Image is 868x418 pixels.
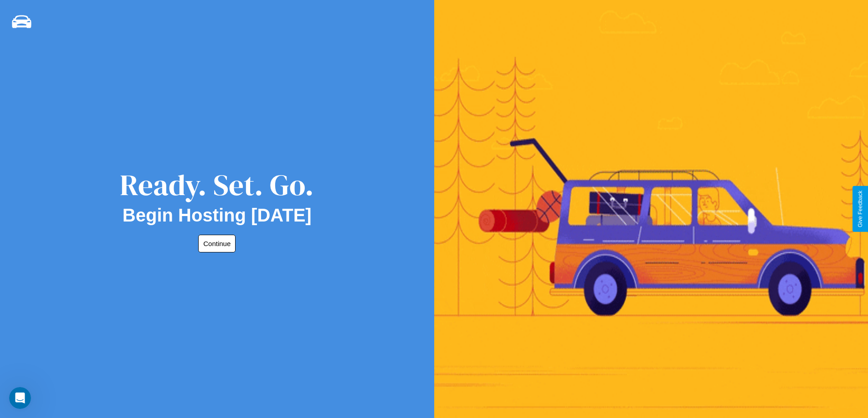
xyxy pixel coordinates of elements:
iframe: Intercom live chat [9,387,31,409]
h2: Begin Hosting [DATE] [123,205,312,226]
div: Give Feedback [857,191,863,227]
button: Continue [198,235,236,252]
div: Ready. Set. Go. [120,165,314,205]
